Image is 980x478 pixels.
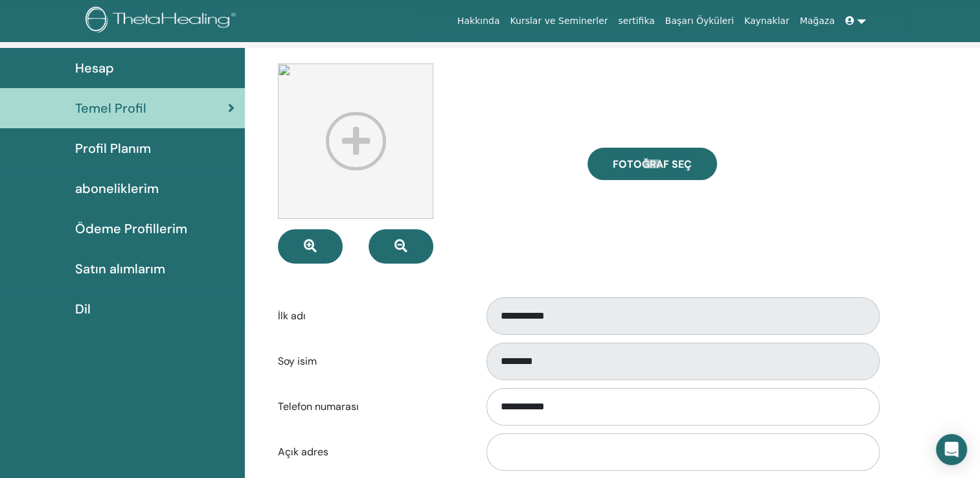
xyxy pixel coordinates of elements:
[75,58,114,78] span: Hesap
[75,139,151,158] span: Profil Planım
[644,159,661,168] input: Fotoğraf seç
[75,299,91,319] span: Dil
[75,259,165,279] span: Satın alımlarım
[739,9,795,33] a: Kaynaklar
[660,9,739,33] a: Başarı Öyküleri
[794,9,839,33] a: Mağaza
[75,98,146,118] span: Temel Profil
[613,9,659,33] a: sertifika
[936,434,967,465] div: Open Intercom Messenger
[268,440,474,464] label: Açık adres
[75,179,159,198] span: aboneliklerim
[268,394,474,419] label: Telefon numarası
[85,6,240,36] img: logo.png
[75,219,187,238] span: Ödeme Profillerim
[613,157,692,171] span: Fotoğraf seç
[268,304,474,328] label: İlk adı
[268,349,474,374] label: Soy isim
[278,63,433,219] img: profile
[452,9,505,33] a: Hakkında
[505,9,613,33] a: Kurslar ve Seminerler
